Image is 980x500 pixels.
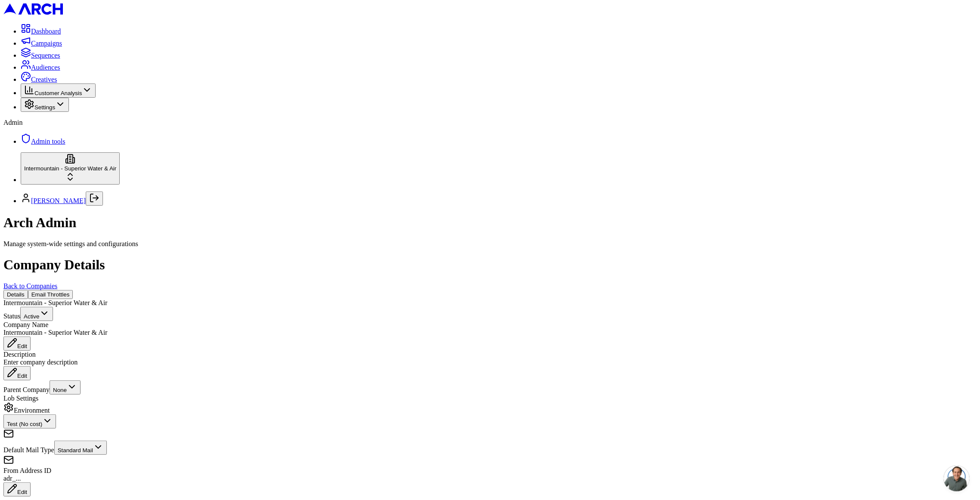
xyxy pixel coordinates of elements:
span: Settings [34,104,55,111]
label: Company Name [3,321,48,328]
a: Dashboard [21,28,61,35]
a: Creatives [21,76,57,83]
div: Lob Settings [3,395,977,402]
button: Settings [21,98,69,112]
button: Edit [3,366,31,380]
label: Parent Company [3,386,50,393]
a: Campaigns [21,40,62,47]
div: Open chat [944,466,970,491]
span: Intermountain - Superior Water & Air [3,329,107,336]
a: Sequences [21,52,60,59]
a: Admin tools [21,138,65,145]
span: Intermountain - Superior Water & Air [24,165,116,172]
span: Creatives [31,76,57,83]
button: Edit [3,336,31,351]
button: Customer Analysis [21,83,96,98]
button: Edit [3,482,31,497]
label: Default Mail Type [3,446,54,454]
span: Dashboard [31,28,61,35]
span: Audiences [31,64,60,71]
span: Edit [17,489,27,495]
span: Campaigns [31,40,62,47]
button: Intermountain - Superior Water & Air [21,152,120,185]
span: Admin tools [31,138,65,145]
h1: Company Details [3,257,977,273]
h1: Arch Admin [3,215,977,231]
span: Sequences [31,52,60,59]
div: Manage system-wide settings and configurations [3,240,977,248]
span: Customer Analysis [34,90,82,96]
a: Audiences [21,64,60,71]
a: Back to Companies [3,282,57,290]
label: Status [3,312,20,320]
label: From Address ID [3,467,51,474]
button: Log out [86,191,103,206]
span: adr_... [3,475,21,482]
label: Description [3,351,36,358]
button: Email Throttles [28,290,73,299]
span: Enter company description [3,358,78,366]
button: Details [3,290,28,299]
span: Edit [17,343,27,349]
label: Environment [14,407,50,414]
div: Intermountain - Superior Water & Air [3,299,977,307]
div: Admin [3,119,977,127]
span: Edit [17,373,27,379]
a: [PERSON_NAME] [31,197,86,204]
